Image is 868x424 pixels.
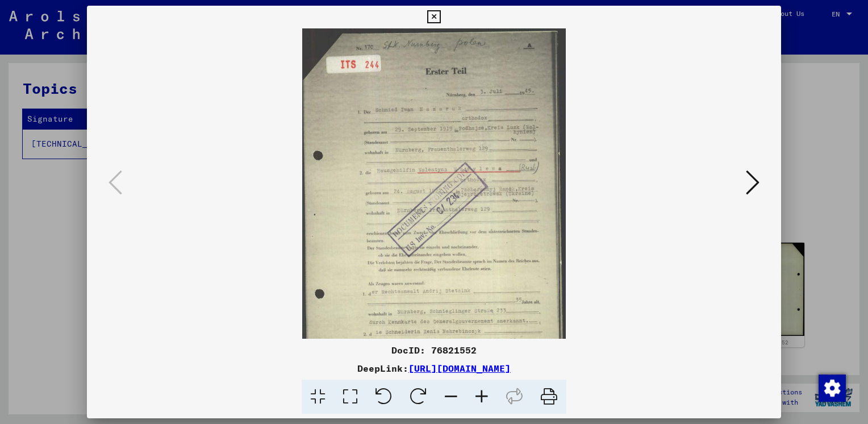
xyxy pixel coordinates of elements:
[87,343,781,357] div: DocID: 76821552
[818,374,845,401] div: Change consent
[408,363,511,374] a: [URL][DOMAIN_NAME]
[819,375,846,402] img: Change consent
[302,28,566,396] img: 001.jpg
[87,361,781,375] div: DeepLink:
